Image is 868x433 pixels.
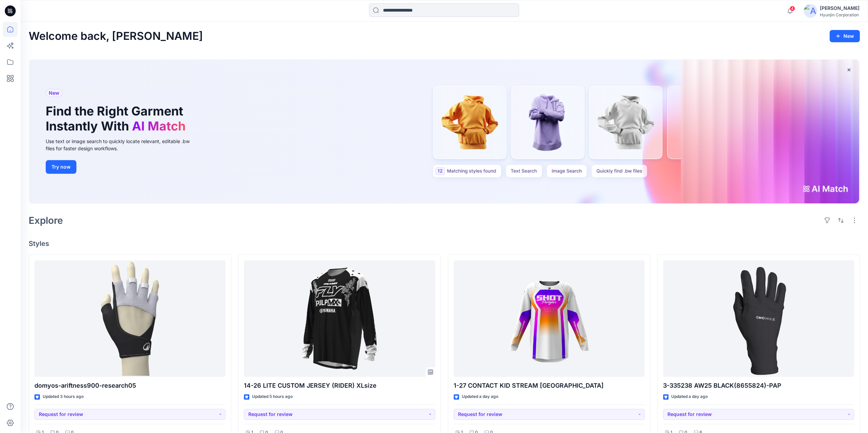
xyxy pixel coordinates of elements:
[671,393,708,400] p: Updated a day ago
[663,260,854,377] a: 3-335238 AW25 BLACK(8655824)-PAP
[132,119,186,134] span: AI Match
[820,12,859,17] div: Hyunjin Corporation
[790,6,795,11] span: 4
[34,381,225,390] p: domyos-ariftness900-research05
[454,260,645,377] a: 1-27 CONTACT KID STREAM JERSEY
[43,393,84,400] p: Updated 3 hours ago
[462,393,498,400] p: Updated a day ago
[829,30,860,42] button: New
[29,30,203,43] h2: Welcome back, [PERSON_NAME]
[49,89,59,97] span: New
[46,104,189,133] h1: Find the Right Garment Instantly With
[804,4,817,18] img: avatar
[663,381,854,390] p: 3-335238 AW25 BLACK(8655824)-PAP
[29,215,63,226] h2: Explore
[244,260,435,377] a: 14-26 LITE CUSTOM JERSEY (RIDER) XLsize
[46,138,199,152] div: Use text or image search to quickly locate relevant, editable .bw files for faster design workflows.
[244,381,435,390] p: 14-26 LITE CUSTOM JERSEY (RIDER) XLsize
[46,160,76,174] button: Try now
[252,393,293,400] p: Updated 5 hours ago
[29,239,860,248] h4: Styles
[820,4,859,12] div: [PERSON_NAME]
[454,381,645,390] p: 1-27 CONTACT KID STREAM [GEOGRAPHIC_DATA]
[34,260,225,377] a: domyos-ariftness900-research05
